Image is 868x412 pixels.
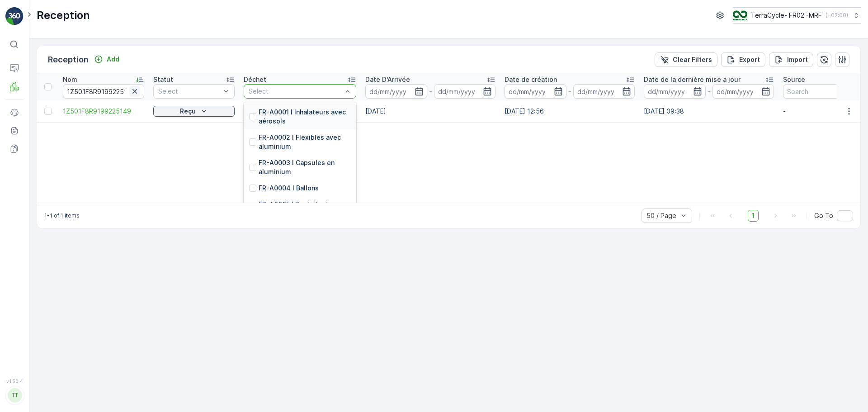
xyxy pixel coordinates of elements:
[361,100,500,122] td: [DATE]
[826,12,848,19] p: ( +02:00 )
[505,84,566,99] input: dd/mm/yyyy
[434,84,496,99] input: dd/mm/yyyy
[783,75,805,84] p: Source
[5,7,24,25] img: logo
[259,200,351,218] p: FR-A0005 I Produits de beauté en plastique rigide
[153,106,235,117] button: Reçu
[644,84,706,99] input: dd/mm/yyyy
[259,133,351,151] p: FR-A0002 I Flexibles avec aluminium
[751,11,822,20] p: TerraCycle- FR02 -MRF
[63,107,144,116] a: 1Z501F8R9199225149
[5,379,24,384] span: v 1.50.4
[500,100,639,122] td: [DATE] 12:56
[259,184,319,193] p: FR-A0004 I Ballons
[259,108,351,126] p: FR-A0001 I Inhalateurs avec aérosols
[244,75,266,84] p: Déchet
[429,86,432,97] p: -
[107,55,119,64] p: Add
[180,107,196,116] p: Reçu
[721,52,765,67] button: Export
[783,107,864,116] p: -
[249,87,342,96] p: Select
[365,75,410,84] p: Date D'Arrivée
[37,8,90,23] p: Reception
[48,53,89,66] p: Reception
[769,52,813,67] button: Import
[63,75,77,84] p: Nom
[712,84,774,99] input: dd/mm/yyyy
[568,86,571,97] p: -
[63,84,144,99] input: Search
[739,55,760,64] p: Export
[5,386,24,405] button: TT
[673,55,712,64] p: Clear Filters
[748,210,759,222] span: 1
[655,52,717,67] button: Clear Filters
[787,55,808,64] p: Import
[259,158,351,176] p: FR-A0003 I Capsules en aluminium
[90,54,123,65] button: Add
[814,211,833,220] span: Go To
[44,108,52,115] div: Toggle Row Selected
[644,75,741,84] p: Date de la dernière mise a jour
[733,7,861,24] button: TerraCycle- FR02 -MRF(+02:00)
[573,84,635,99] input: dd/mm/yyyy
[158,87,221,96] p: Select
[708,86,711,97] p: -
[365,84,427,99] input: dd/mm/yyyy
[153,75,173,84] p: Statut
[639,100,778,122] td: [DATE] 09:38
[733,10,747,20] img: terracycle.png
[505,75,557,84] p: Date de création
[8,388,22,403] div: TT
[783,84,864,99] input: Search
[44,212,80,219] p: 1-1 of 1 items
